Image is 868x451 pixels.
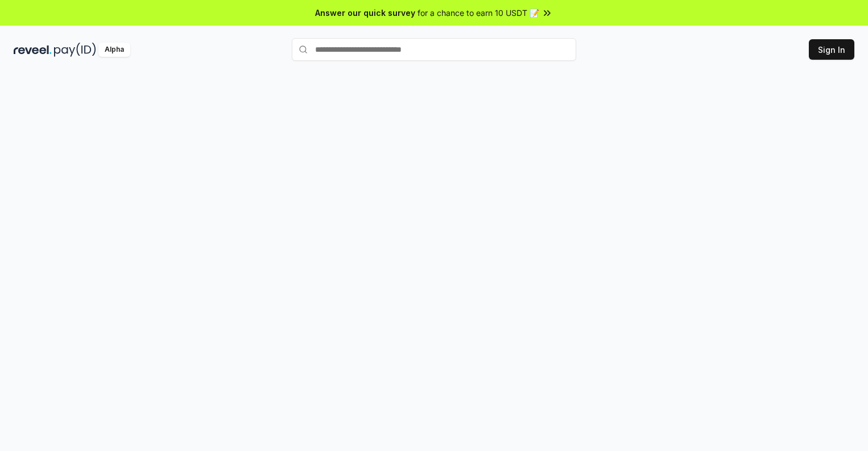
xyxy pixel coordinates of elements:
[418,7,539,19] span: for a chance to earn 10 USDT 📝
[315,7,415,19] span: Answer our quick survey
[98,43,130,57] div: Alpha
[14,43,52,57] img: reveel_dark
[809,39,854,60] button: Sign In
[54,43,96,57] img: pay_id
